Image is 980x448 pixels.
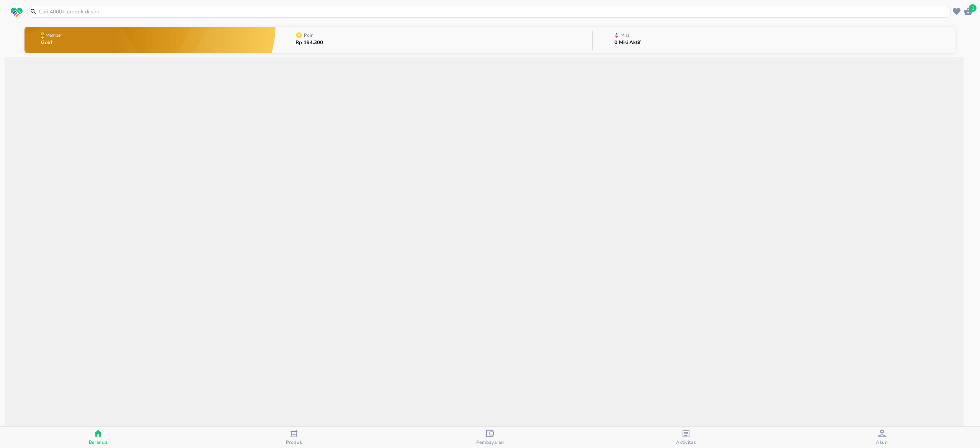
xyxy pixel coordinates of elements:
button: Aktivitas [588,427,784,448]
button: 1 [962,6,974,17]
p: Member [46,33,62,38]
button: Akun [784,427,980,448]
p: Misi [621,33,629,38]
span: 1 [969,4,977,12]
p: Gold [41,40,64,45]
button: Pembayaran [392,427,588,448]
button: Misi0 Misi Aktif [593,25,955,55]
img: logo_swiperx_s.bd005f3b.svg [11,8,23,18]
span: Akun [876,439,888,445]
span: Produk [286,439,302,445]
button: Produk [196,427,392,448]
p: 0 Misi Aktif [614,40,641,45]
button: PoinRp 194.300 [276,25,592,55]
span: Beranda [89,439,108,445]
p: Poin [304,33,314,38]
span: Pembayaran [476,439,504,445]
input: Cari 4000+ produk di sini [38,8,949,16]
span: Aktivitas [676,439,696,445]
button: MemberGold [24,25,276,55]
p: Rp 194.300 [296,40,323,45]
